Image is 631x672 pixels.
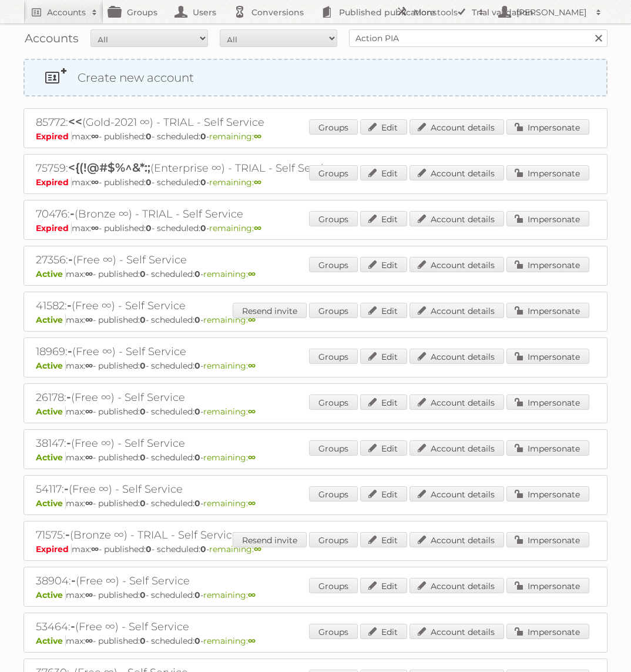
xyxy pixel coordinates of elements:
[248,269,256,279] strong: ∞
[36,436,447,451] h2: 38147: (Free ∞) - Self Service
[47,6,86,18] h2: Accounts
[506,486,589,502] a: Impersonate
[309,394,358,410] a: Groups
[410,440,504,456] a: Account details
[360,349,407,364] a: Edit
[248,406,256,417] strong: ∞
[36,573,447,589] h2: 38904: (Free ∞) - Self Service
[36,544,72,554] span: Expired
[140,452,146,463] strong: 0
[36,498,595,509] p: max: - published: - scheduled: -
[233,532,307,547] a: Resend invite
[360,119,407,135] a: Edit
[248,636,256,646] strong: ∞
[414,6,472,18] h2: More tools
[91,223,99,233] strong: ∞
[36,177,595,188] p: max: - published: - scheduled: -
[68,115,82,129] span: <<
[506,394,589,410] a: Impersonate
[140,315,146,325] strong: 0
[36,315,595,325] p: max: - published: - scheduled: -
[85,360,93,371] strong: ∞
[203,636,256,646] span: remaining:
[85,636,93,646] strong: ∞
[506,165,589,180] a: Impersonate
[194,498,200,509] strong: 0
[36,269,66,279] span: Active
[36,269,595,279] p: max: - published: - scheduled: -
[85,498,93,509] strong: ∞
[85,590,93,600] strong: ∞
[67,298,72,312] span: -
[410,303,504,318] a: Account details
[194,360,200,371] strong: 0
[36,452,595,463] p: max: - published: - scheduled: -
[309,119,358,135] a: Groups
[36,390,447,405] h2: 26178: (Free ∞) - Self Service
[36,406,66,417] span: Active
[254,177,261,188] strong: ∞
[410,257,504,272] a: Account details
[36,115,447,130] h2: 85772: (Gold-2021 ∞) - TRIAL - Self Service
[203,360,256,371] span: remaining:
[209,223,261,233] span: remaining:
[146,223,152,233] strong: 0
[410,578,504,593] a: Account details
[36,636,66,646] span: Active
[140,636,146,646] strong: 0
[36,360,66,371] span: Active
[140,360,146,371] strong: 0
[209,544,261,554] span: remaining:
[146,131,152,142] strong: 0
[68,161,150,175] span: <{(!@#$%^&*:;
[36,223,72,233] span: Expired
[140,269,146,279] strong: 0
[209,177,261,188] span: remaining:
[91,131,99,142] strong: ∞
[309,440,358,456] a: Groups
[309,257,358,272] a: Groups
[203,590,256,600] span: remaining:
[36,131,595,142] p: max: - published: - scheduled: -
[506,624,589,639] a: Impersonate
[65,527,70,541] span: -
[203,498,256,509] span: remaining:
[194,406,200,417] strong: 0
[309,624,358,639] a: Groups
[360,165,407,180] a: Edit
[194,315,200,325] strong: 0
[506,119,589,135] a: Impersonate
[140,590,146,600] strong: 0
[360,303,407,318] a: Edit
[506,257,589,272] a: Impersonate
[66,436,71,450] span: -
[410,394,504,410] a: Account details
[36,298,447,313] h2: 41582: (Free ∞) - Self Service
[360,532,407,547] a: Edit
[194,269,200,279] strong: 0
[66,390,71,404] span: -
[248,360,256,371] strong: ∞
[200,544,206,554] strong: 0
[36,223,595,233] p: max: - published: - scheduled: -
[36,544,595,554] p: max: - published: - scheduled: -
[410,486,504,502] a: Account details
[410,119,504,135] a: Account details
[506,440,589,456] a: Impersonate
[309,486,358,502] a: Groups
[248,452,256,463] strong: ∞
[203,406,256,417] span: remaining:
[506,211,589,226] a: Impersonate
[36,360,595,371] p: max: - published: - scheduled: -
[71,619,75,633] span: -
[360,486,407,502] a: Edit
[64,482,69,496] span: -
[36,206,447,222] h2: 70476: (Bronze ∞) - TRIAL - Self Service
[309,165,358,180] a: Groups
[254,223,261,233] strong: ∞
[36,590,595,600] p: max: - published: - scheduled: -
[36,161,447,176] h2: 75759: (Enterprise ∞) - TRIAL - Self Service
[194,452,200,463] strong: 0
[309,349,358,364] a: Groups
[25,60,606,95] a: Create new account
